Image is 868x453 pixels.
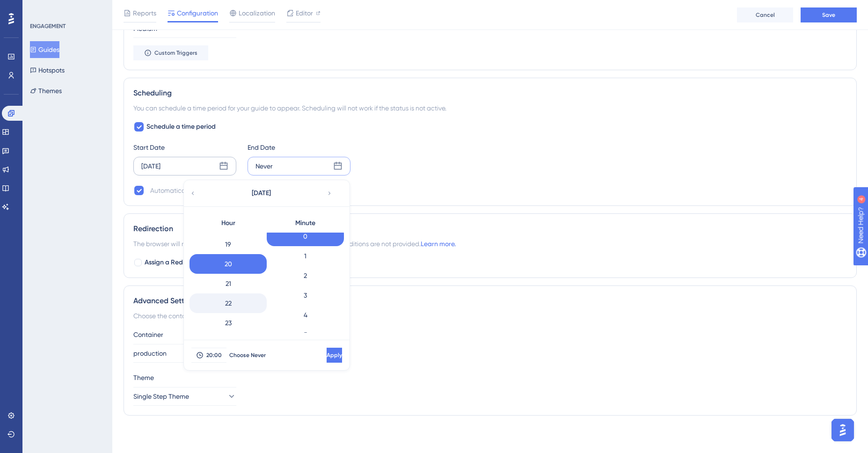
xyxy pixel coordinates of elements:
span: Save [822,11,835,19]
span: Custom Triggers [154,49,197,57]
div: 5 [267,325,344,344]
span: Assign a Redirection URL [145,257,219,268]
div: ENGAGEMENT [30,22,66,30]
button: Choose Never [226,348,269,363]
div: Scheduling [133,88,847,99]
button: Apply [327,348,342,363]
span: Need Help? [22,2,58,14]
button: Hotspots [30,62,65,79]
div: End Date [248,142,350,153]
div: Redirection [133,223,847,234]
div: 1 [267,246,344,266]
span: Apply [327,351,342,359]
div: 0 [267,226,344,246]
div: 22 [190,293,267,313]
div: Automatically set as “Inactive” when the scheduled period is over. [150,185,343,196]
button: [DATE] [214,184,308,203]
button: Custom Triggers [133,45,208,60]
button: Cancel [737,7,793,22]
button: Guides [30,41,59,58]
span: Schedule a time period [146,121,216,132]
span: Localization [239,7,275,19]
div: You can schedule a time period for your guide to appear. Scheduling will not work if the status i... [133,102,847,114]
div: Hour [190,214,267,233]
div: 2 [267,266,344,285]
span: [DATE] [252,188,271,199]
span: production [133,348,167,359]
div: Minute [267,214,344,233]
iframe: UserGuiding AI Assistant Launcher [829,416,857,444]
div: Theme [133,372,847,383]
div: Choose the container and theme for the guide. [133,310,847,321]
div: Container [133,329,847,340]
button: 20:00 [191,348,226,363]
div: [DATE] [141,161,160,172]
div: Start Date [133,142,236,153]
span: Configuration [177,7,218,19]
div: Never [255,161,273,172]
span: Editor [296,7,313,19]
button: Themes [30,82,62,99]
span: Cancel [756,11,775,19]
div: 4 [267,305,344,325]
span: Choose Never [229,351,266,359]
span: Single Step Theme [133,391,189,402]
div: 20 [190,254,267,274]
span: Reports [133,7,156,19]
button: Save [801,7,857,22]
div: 3 [267,285,344,305]
span: The browser will redirect to the “Redirection URL” when the Targeting Conditions are not provided. [133,238,456,249]
div: 21 [190,274,267,293]
button: Single Step Theme [133,387,236,406]
div: 23 [190,313,267,333]
div: 19 [190,234,267,254]
button: production [133,344,236,363]
a: Learn more. [421,240,456,248]
div: 4 [65,5,68,12]
div: Advanced Settings [133,295,847,307]
span: 20:00 [206,351,222,359]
